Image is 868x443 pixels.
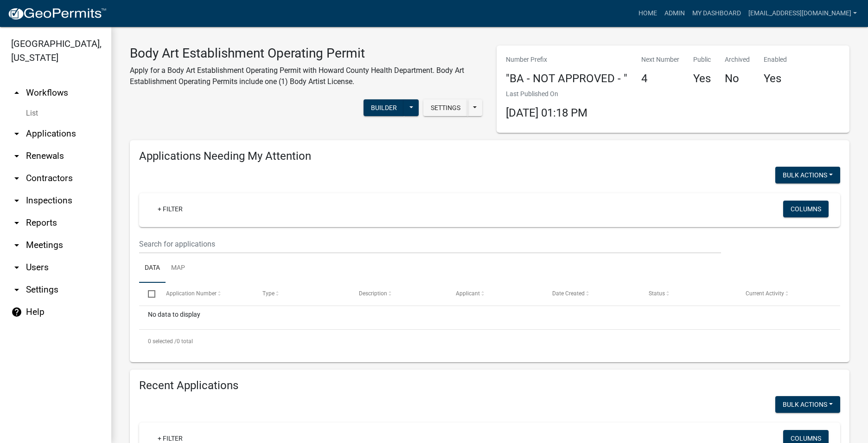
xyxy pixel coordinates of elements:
a: Map [166,254,191,283]
datatable-header-cell: Date Created [543,283,640,305]
span: [DATE] 01:18 PM [506,106,587,119]
div: No data to display [139,306,840,329]
span: Application Number [166,290,217,297]
h4: 4 [641,72,679,85]
h3: Body Art Establishment Operating Permit [130,46,483,61]
h4: "BA - NOT APPROVED - " [506,72,627,85]
a: Home [635,5,661,22]
p: Apply for a Body Art Establishment Operating Permit with Howard County Health Department. Body Ar... [130,65,483,87]
button: Bulk Actions [775,396,840,413]
h4: No [725,72,750,85]
span: 0 selected / [148,338,177,345]
span: Type [262,290,274,297]
p: Last Published On [506,89,587,99]
p: Enabled [764,55,787,65]
a: + Filter [150,201,190,217]
span: Status [649,290,665,297]
div: 0 total [139,330,840,353]
button: Columns [783,201,829,217]
p: Next Number [641,55,679,65]
i: arrow_drop_up [11,87,22,98]
h4: Recent Applications [139,379,840,392]
datatable-header-cell: Applicant [447,283,543,305]
i: arrow_drop_down [11,284,22,295]
i: arrow_drop_down [11,262,22,273]
a: [EMAIL_ADDRESS][DOMAIN_NAME] [745,5,861,22]
i: arrow_drop_down [11,217,22,228]
span: Current Activity [746,290,784,297]
button: Builder [364,99,404,116]
a: My Dashboard [689,5,745,22]
input: Search for applications [139,235,721,254]
datatable-header-cell: Status [640,283,736,305]
h4: Yes [693,72,711,85]
span: Applicant [456,290,480,297]
datatable-header-cell: Current Activity [737,283,833,305]
a: Admin [661,5,689,22]
datatable-header-cell: Select [139,283,157,305]
button: Settings [423,99,468,116]
datatable-header-cell: Description [350,283,447,305]
i: arrow_drop_down [11,150,22,162]
p: Number Prefix [506,55,627,65]
i: arrow_drop_down [11,195,22,206]
span: Description [359,290,387,297]
a: Data [139,254,166,283]
h4: Applications Needing My Attention [139,150,840,163]
p: Archived [725,55,750,65]
i: arrow_drop_down [11,128,22,139]
datatable-header-cell: Application Number [157,283,253,305]
h4: Yes [764,72,787,85]
span: Date Created [552,290,585,297]
i: help [11,306,22,318]
i: arrow_drop_down [11,240,22,251]
p: Public [693,55,711,65]
i: arrow_drop_down [11,173,22,184]
datatable-header-cell: Type [254,283,350,305]
button: Bulk Actions [775,167,840,183]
